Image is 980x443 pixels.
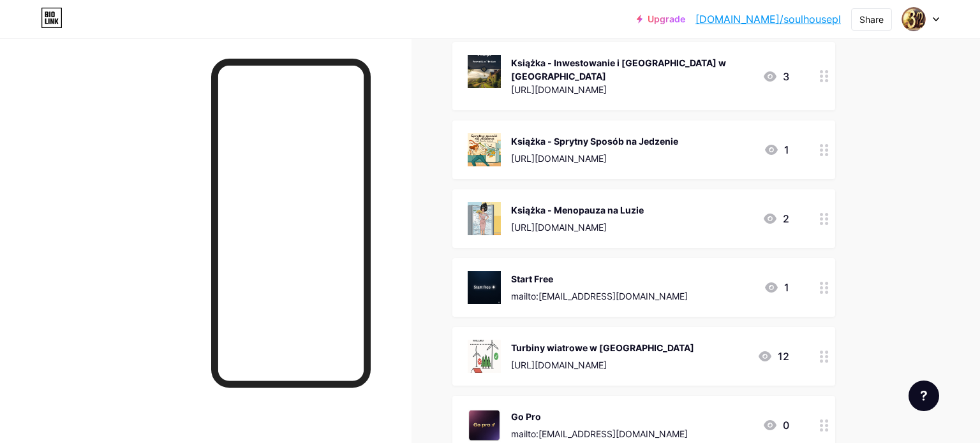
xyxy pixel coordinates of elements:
[468,133,501,166] img: Książka - Sprytny Sposób na Jedzenie
[511,203,644,217] div: Książka - Menopauza na Luzie
[468,271,501,304] img: Start Free
[511,134,678,148] div: Książka - Sprytny Sposób na Jedzenie
[764,280,789,295] div: 1
[902,7,926,31] img: SoulHousePL
[762,418,789,433] div: 0
[762,69,789,84] div: 3
[695,11,841,27] a: [DOMAIN_NAME]/soulhousepl
[468,409,501,442] img: Go Pro
[511,289,688,303] div: mailto:[EMAIL_ADDRESS][DOMAIN_NAME]
[637,14,685,24] a: Upgrade
[468,340,501,373] img: Turbiny wiatrowe w Polsce
[859,13,884,26] div: Share
[511,83,752,96] div: [URL][DOMAIN_NAME]
[511,341,694,354] div: Turbiny wiatrowe w [GEOGRAPHIC_DATA]
[762,211,789,226] div: 2
[511,410,688,423] div: Go Pro
[468,55,501,88] img: Książka - Inwestowanie i Życie w Europie
[511,221,644,234] div: [URL][DOMAIN_NAME]
[511,272,688,286] div: Start Free
[757,349,789,364] div: 12
[511,56,752,83] div: Książka - Inwestowanie i [GEOGRAPHIC_DATA] w [GEOGRAPHIC_DATA]
[511,358,694,372] div: [URL][DOMAIN_NAME]
[468,202,501,235] img: Książka - Menopauza na Luzie
[511,427,688,440] div: mailto:[EMAIL_ADDRESS][DOMAIN_NAME]
[511,152,678,165] div: [URL][DOMAIN_NAME]
[764,142,789,157] div: 1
